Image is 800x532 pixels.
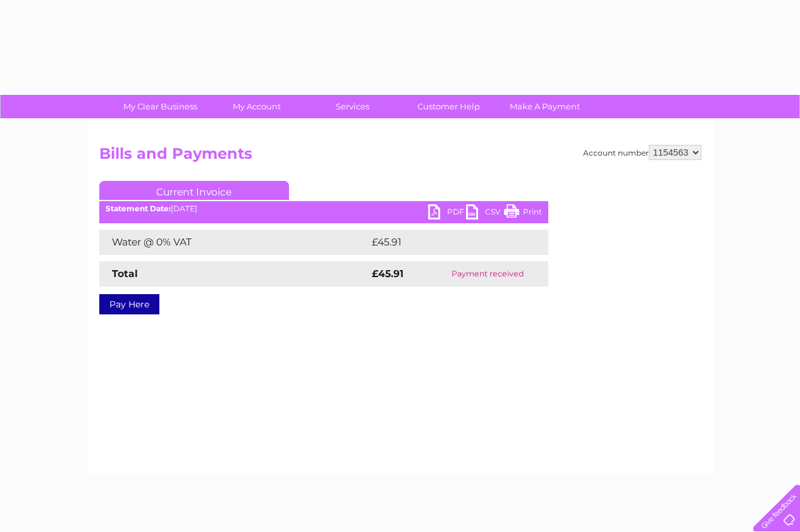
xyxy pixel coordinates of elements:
td: Payment received [427,261,548,287]
td: Water @ 0% VAT [99,230,369,255]
a: Print [504,204,542,223]
a: Current Invoice [99,181,289,200]
td: £45.91 [369,230,522,255]
a: CSV [466,204,504,223]
a: Services [300,95,405,118]
strong: £45.91 [372,268,403,280]
strong: Total [112,268,138,280]
div: Account number [583,145,701,160]
h2: Bills and Payments [99,145,701,169]
a: PDF [428,204,466,223]
a: Customer Help [397,95,501,118]
a: My Account [204,95,309,118]
b: Statement Date: [106,204,171,213]
a: My Clear Business [108,95,212,118]
a: Pay Here [99,294,159,314]
a: Make A Payment [493,95,597,118]
div: [DATE] [99,204,548,213]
